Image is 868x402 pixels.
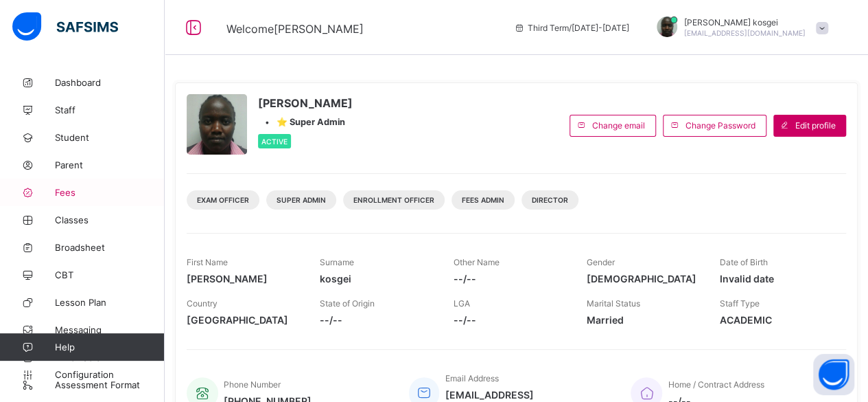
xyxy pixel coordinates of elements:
span: Exam Officer [197,196,249,204]
span: ⭐ Super Admin [277,117,345,127]
span: Staff [55,104,165,115]
span: Surname [320,257,354,267]
span: [PERSON_NAME] [187,273,299,284]
span: [GEOGRAPHIC_DATA] [187,314,299,326]
span: Marital Status [587,298,640,309]
span: Help [55,342,164,353]
span: Married [587,314,699,326]
span: DIRECTOR [532,196,568,204]
span: First Name [187,257,228,267]
span: --/-- [320,314,432,326]
span: session/term information [514,23,629,33]
span: --/-- [453,314,565,326]
span: Date of Birth [720,257,768,267]
span: Student [55,132,165,143]
span: [PERSON_NAME] [258,96,353,110]
span: ACADEMIC [720,314,832,326]
span: Change Password [685,120,755,131]
span: [EMAIL_ADDRESS][DOMAIN_NAME] [684,29,806,37]
span: Active [261,137,288,146]
span: Super Admin [277,196,326,204]
span: --/-- [453,273,565,284]
span: Dashboard [55,77,165,88]
span: Email Address [445,373,498,383]
span: Broadsheet [55,242,165,253]
span: State of Origin [320,298,375,309]
span: Configuration [55,369,164,380]
span: Staff Type [720,298,760,309]
span: Lesson Plan [55,297,165,308]
span: Edit profile [795,120,836,131]
span: Gender [587,257,615,267]
span: [PERSON_NAME] kosgei [684,17,806,27]
img: safsims [12,12,118,41]
span: kosgei [320,273,432,284]
span: Enrollment Officer [353,196,434,204]
div: • [258,117,353,127]
span: Fees Admin [462,196,504,204]
div: antoinettekosgei [643,16,835,39]
span: [DEMOGRAPHIC_DATA] [587,273,699,284]
span: Fees [55,187,165,198]
span: Home / Contract Address [668,379,764,390]
span: Other Name [453,257,499,267]
span: LGA [453,298,469,309]
span: Country [187,298,218,309]
span: Change email [592,120,645,131]
span: Parent [55,159,165,170]
span: Phone Number [224,379,281,390]
span: CBT [55,269,165,280]
span: Invalid date [720,273,832,284]
span: Welcome [PERSON_NAME] [226,22,364,36]
span: Messaging [55,324,165,335]
button: Open asap [813,354,854,395]
span: Classes [55,214,165,225]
